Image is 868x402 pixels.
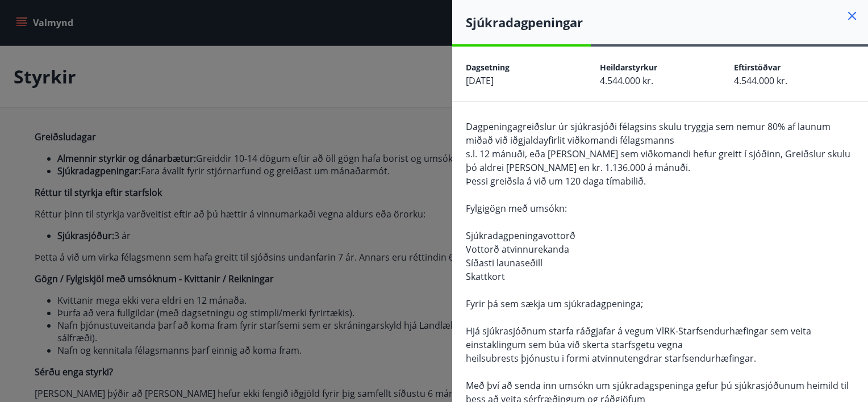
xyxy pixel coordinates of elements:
span: Skattkort [466,270,505,283]
span: Dagsetning [466,62,510,73]
span: Sjúkradagpeningavottorð [466,229,575,242]
span: heilsubrests þjónustu i formi atvinnutengdrar starfsendurhæfingar. [466,352,756,365]
span: s.l. 12 mánuði, eða [PERSON_NAME] sem viðkomandi hefur greitt í sjóðinn, Greiðslur skulu þó aldre... [466,148,850,174]
span: Dagpeningagreiðslur úr sjúkrasjóði félagsins skulu tryggja sem nemur 80% af launum miðað við iðgj... [466,120,831,146]
span: Heildarstyrkur [600,62,657,73]
span: Vottorð atvinnurekanda [466,243,569,256]
span: [DATE] [466,74,494,87]
span: Síðasti launaseðill [466,257,542,269]
span: Þessi greiðsla á við um 120 daga tímabilið. [466,175,646,187]
span: 4.544.000 kr. [734,74,787,87]
span: 4.544.000 kr. [600,74,653,87]
span: Fyrir þá sem sækja um sjúkradagpeninga; [466,298,643,310]
h4: Sjúkradagpeningar [466,14,868,31]
span: Eftirstöðvar [734,62,781,73]
span: Fylgigögn með umsókn: [466,202,567,215]
span: Hjá sjúkrasjóðnum starfa ráðgjafar á vegum VlRK-Starfsendurhæfingar sem veita einstaklingum sem b... [466,325,811,351]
